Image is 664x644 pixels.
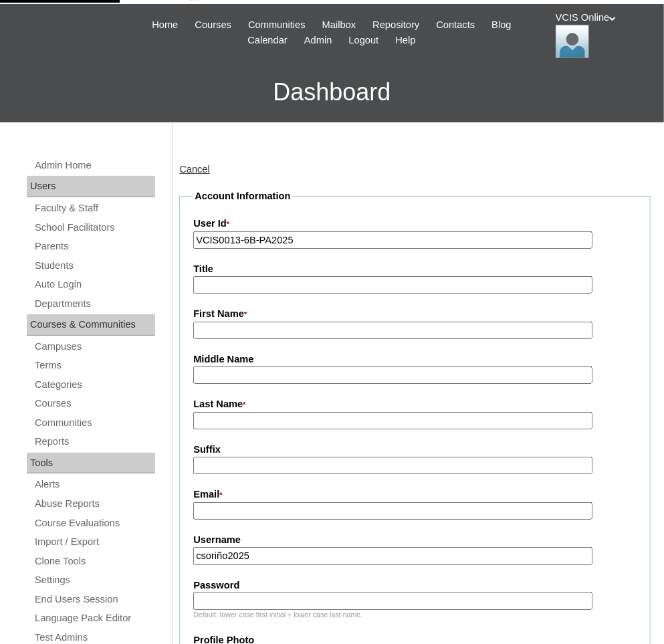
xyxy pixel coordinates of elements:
[241,33,294,48] a: Calendar
[193,307,637,322] label: First Name
[33,415,155,431] a: Communities
[193,443,637,457] label: Suffix
[193,397,637,412] label: Last Name
[188,17,238,33] a: Courses
[247,33,287,48] span: Calendar
[33,534,155,550] a: Import / Export
[33,257,155,274] a: Students
[195,17,231,33] span: Courses
[193,217,637,231] label: User Id
[33,395,155,412] a: Courses
[342,33,386,48] a: Logout
[322,17,356,33] span: Mailbox
[33,276,155,293] a: Auto Login
[193,533,637,547] label: Username
[33,377,155,393] a: Categories
[193,189,292,203] legend: Account Information
[33,157,155,174] a: Admin Home
[304,33,332,48] span: Admin
[429,17,481,33] a: Contacts
[33,219,155,236] a: School Facilitators
[491,17,511,33] span: Blog
[248,17,306,33] span: Communities
[349,33,379,48] span: Logout
[145,17,185,33] a: Home
[241,17,312,33] a: Communities
[485,17,518,33] a: Blog
[33,357,155,374] a: Terms
[33,296,155,312] a: Departments
[33,433,155,450] a: Reports
[33,572,155,588] a: Settings
[389,33,422,48] a: Help
[33,591,155,608] a: End Users Session
[193,262,637,276] label: Title
[556,11,651,58] div: VCIS Online
[33,338,155,355] a: Campuses
[27,176,155,197] div: Users
[33,553,155,570] a: Clone Tools
[298,33,339,48] a: Admin
[193,488,637,502] label: Email
[33,610,155,627] a: Language Pack Editor
[27,453,155,474] div: Tools
[33,200,155,217] a: Faculty & Staff
[33,515,155,532] a: Course Evaluations
[179,164,210,175] a: Cancel
[193,352,637,366] label: Middle Name
[33,476,155,493] a: Alerts
[33,238,155,255] a: Parents
[193,578,637,593] label: Password
[436,17,475,33] span: Contacts
[193,610,637,620] div: Default: lower case first initial + lower case last name.
[152,17,178,33] span: Home
[556,25,589,58] img: VCIS Online Admin
[372,17,419,33] span: Repository
[7,62,657,122] h3: Dashboard
[27,314,155,336] div: Courses & Communities
[366,17,426,33] a: Repository
[316,17,363,33] a: Mailbox
[33,496,155,512] a: Abuse Reports
[395,33,415,48] span: Help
